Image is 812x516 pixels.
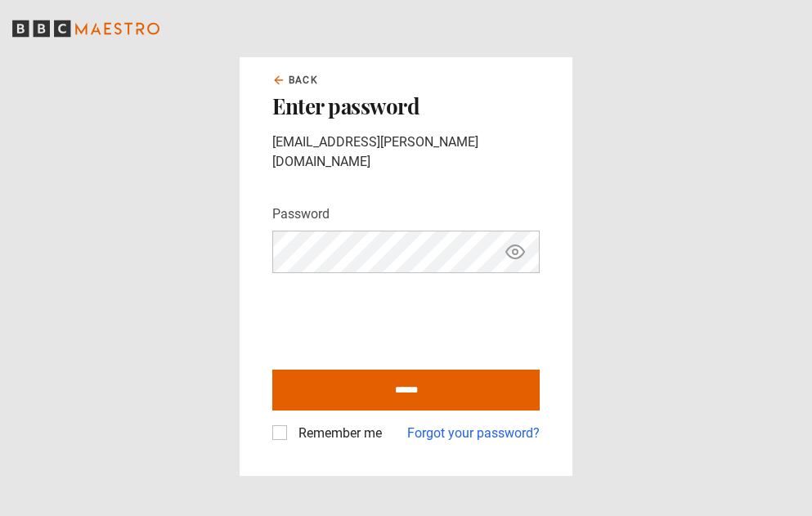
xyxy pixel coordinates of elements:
[272,286,521,350] iframe: reCAPTCHA
[407,424,540,443] a: Forgot your password?
[272,204,330,224] label: Password
[501,238,529,267] button: Show password
[12,16,159,41] svg: BBC Maestro
[272,73,318,87] a: Back
[289,73,318,87] span: Back
[272,132,540,172] p: [EMAIL_ADDRESS][PERSON_NAME][DOMAIN_NAME]
[292,424,382,443] label: Remember me
[272,94,540,119] h2: Enter password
